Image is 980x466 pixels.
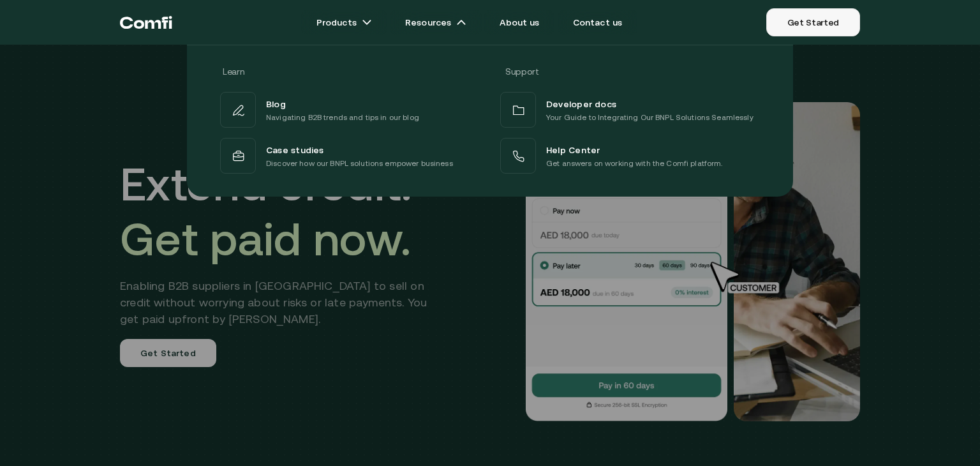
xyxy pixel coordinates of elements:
a: Resourcesarrow icons [390,10,482,35]
span: Support [505,66,539,77]
a: Developer docsYour Guide to Integrating Our BNPL Solutions Seamlessly [498,89,762,130]
a: Return to the top of the Comfi home page [120,3,172,41]
span: Developer docs [546,96,616,111]
span: Help Center [546,142,600,157]
a: Get Started [766,8,860,36]
a: About us [484,10,554,35]
a: Help CenterGet answers on working with the Comfi platform. [498,135,762,176]
p: Discover how our BNPL solutions empower business [266,157,453,170]
p: Get answers on working with the Comfi platform. [546,157,723,170]
span: Case studies [266,142,324,157]
p: Navigating B2B trends and tips in our blog [266,111,419,124]
img: arrow icons [456,17,466,27]
img: arrow icons [362,17,372,27]
a: Contact us [558,10,638,35]
p: Your Guide to Integrating Our BNPL Solutions Seamlessly [546,111,754,124]
span: Learn [223,66,244,77]
a: BlogNavigating B2B trends and tips in our blog [218,89,482,130]
span: Blog [266,96,286,111]
a: Productsarrow icons [301,10,387,35]
a: Case studiesDiscover how our BNPL solutions empower business [218,135,482,176]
